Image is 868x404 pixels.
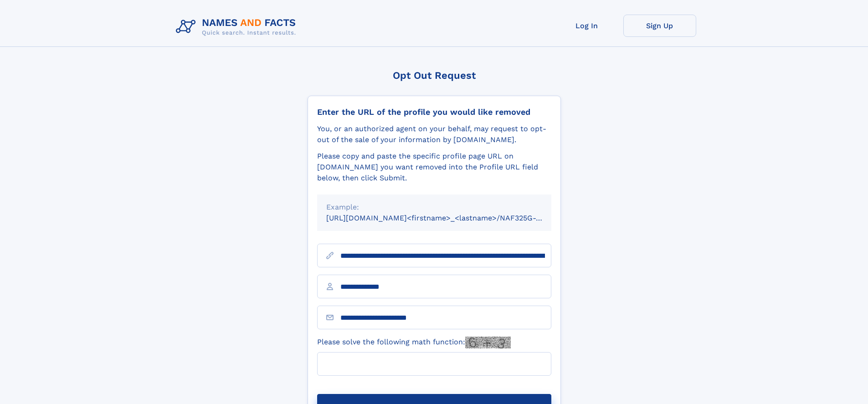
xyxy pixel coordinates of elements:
div: Opt Out Request [308,70,561,81]
small: [URL][DOMAIN_NAME]<firstname>_<lastname>/NAF325G-xxxxxxxx [326,214,569,222]
div: You, or an authorized agent on your behalf, may request to opt-out of the sale of your informatio... [317,123,551,145]
div: Please copy and paste the specific profile page URL on [DOMAIN_NAME] you want removed into the Pr... [317,151,551,184]
a: Sign Up [623,15,696,37]
div: Example: [326,202,542,213]
img: Logo Names and Facts [172,15,303,39]
label: Please solve the following math function: [317,337,511,348]
div: Enter the URL of the profile you would like removed [317,107,551,117]
a: Log In [550,15,623,37]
